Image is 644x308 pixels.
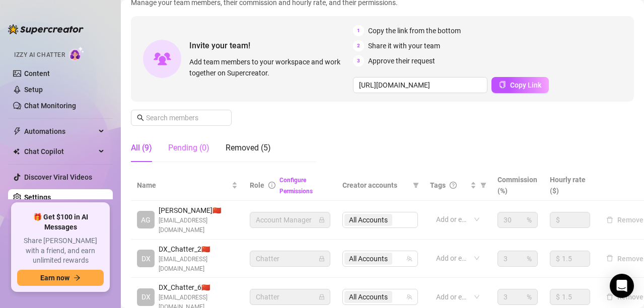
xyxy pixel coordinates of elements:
span: [EMAIL_ADDRESS][DOMAIN_NAME] [159,255,238,274]
span: team [406,294,412,300]
span: Account Manager [256,212,324,227]
img: logo-BBDzfeDw.svg [8,24,84,34]
span: AG [141,214,151,225]
a: Settings [24,193,51,201]
span: [EMAIL_ADDRESS][DOMAIN_NAME] [159,216,238,235]
a: Discover Viral Videos [24,173,92,181]
span: Automations [24,123,96,139]
span: Share [PERSON_NAME] with a friend, and earn unlimited rewards [17,236,104,266]
span: Creator accounts [342,180,409,191]
span: filter [480,182,486,188]
span: 3 [353,55,364,66]
span: filter [411,178,421,193]
img: Chat Copilot [13,148,20,155]
span: DX_Chatter_6 🇨🇳 [159,282,238,293]
span: All Accounts [344,291,392,303]
span: 1 [353,25,364,36]
span: question-circle [450,182,457,189]
div: All (9) [131,142,152,154]
th: Commission (%) [491,170,544,201]
span: Invite your team! [189,39,353,52]
span: DX [141,291,151,302]
span: All Accounts [349,291,388,302]
span: arrow-right [74,274,81,281]
span: [PERSON_NAME] 🇨🇳 [159,205,238,216]
span: team [406,256,412,262]
span: Chatter [256,251,324,266]
input: Search members [146,112,218,123]
span: Earn now [40,274,69,282]
span: All Accounts [344,253,392,265]
th: Name [131,170,244,201]
button: Copy Link [491,77,549,93]
a: Configure Permissions [279,177,313,195]
span: copy [499,81,506,88]
span: Chat Copilot [24,143,96,160]
span: Copy Link [510,81,541,89]
div: Removed (5) [226,142,271,154]
span: Role [250,181,264,189]
a: Content [24,69,50,78]
span: DX [141,253,151,264]
span: Copy the link from the bottom [368,25,461,36]
img: AI Chatter [69,46,85,61]
span: 2 [353,40,364,51]
div: Pending (0) [168,142,209,154]
span: lock [319,294,325,300]
span: thunderbolt [13,127,21,135]
span: DX_Chatter_2 🇨🇳 [159,244,238,255]
span: Share it with your team [368,40,440,51]
span: filter [478,178,488,193]
span: lock [319,217,325,223]
span: info-circle [268,182,275,189]
div: Open Intercom Messenger [610,274,634,298]
span: Izzy AI Chatter [14,50,65,60]
span: filter [413,182,419,188]
span: 🎁 Get $100 in AI Messages [17,212,104,232]
button: Earn nowarrow-right [17,270,104,286]
span: All Accounts [349,253,388,264]
span: search [137,114,144,121]
span: Chatter [256,289,324,304]
a: Setup [24,86,43,94]
span: Add team members to your workspace and work together on Supercreator. [189,56,349,79]
span: Name [137,180,230,191]
th: Hourly rate ($) [544,170,596,201]
span: Tags [430,180,446,191]
a: Chat Monitoring [24,102,76,110]
span: lock [319,256,325,262]
span: Approve their request [368,55,435,66]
